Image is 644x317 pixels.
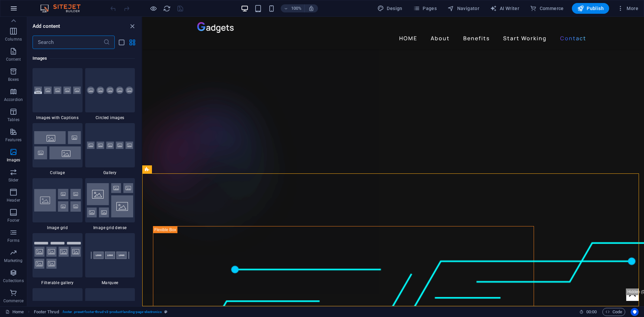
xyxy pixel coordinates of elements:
[445,3,482,14] button: Navigator
[5,37,22,42] p: Columns
[149,4,157,12] button: Click here to leave preview mode and continue editing
[377,5,402,12] span: Design
[85,225,135,230] span: Image grid dense
[411,3,439,14] button: Pages
[85,68,135,120] div: Circled images
[490,5,519,12] span: AI Writer
[602,308,625,316] button: Code
[281,4,305,12] button: 100%
[117,38,125,46] button: list-view
[308,5,314,11] i: On resize automatically adjust zoom level to fit chosen device.
[5,137,21,143] p: Features
[87,87,133,94] img: images-circled.svg
[85,115,135,120] span: Circled images
[85,178,135,230] div: Image grid dense
[33,170,83,175] span: Collage
[34,189,81,212] img: image-grid.svg
[586,308,597,316] span: 00 00
[487,3,522,14] button: AI Writer
[33,22,60,30] h6: Add content
[33,115,83,120] span: Images with Captions
[33,54,135,62] h6: Images
[128,22,136,30] button: close panel
[33,123,83,175] div: Collage
[4,97,23,102] p: Accordion
[85,233,135,285] div: Marquee
[3,278,23,283] p: Collections
[572,3,609,14] button: Publish
[579,308,597,316] h6: Session time
[33,36,103,49] input: Search
[7,157,20,163] p: Images
[34,308,167,316] nav: breadcrumb
[6,57,21,62] p: Content
[527,3,567,14] button: Commerce
[3,298,23,304] p: Commerce
[85,170,135,175] span: Gallery
[33,68,83,120] div: Images with Captions
[128,38,136,46] button: grid-view
[530,5,564,12] span: Commerce
[375,3,405,14] div: Design (Ctrl+Alt+Y)
[413,5,437,12] span: Pages
[7,117,19,122] p: Tables
[631,308,639,316] button: Usercentrics
[5,308,24,316] a: Click to cancel selection. Double-click to open Pages
[447,5,479,12] span: Navigator
[4,258,22,263] p: Marketing
[87,183,133,217] img: image-grid-dense.svg
[8,77,19,82] p: Boxes
[85,123,135,175] div: Gallery
[163,5,171,12] i: Reload page
[164,310,167,314] i: This element is a customizable preset
[7,198,20,203] p: Header
[375,3,405,14] button: Design
[34,308,59,316] span: Click to select. Double-click to edit
[163,4,171,12] button: reload
[33,233,83,285] div: Filterable gallery
[87,142,133,149] img: gallery.svg
[34,242,81,269] img: gallery-filterable.svg
[291,4,302,12] h6: 100%
[33,178,83,230] div: Image grid
[591,309,592,314] span: :
[87,240,133,271] img: marquee.svg
[34,131,81,159] img: collage.svg
[577,5,604,12] span: Publish
[614,3,641,14] button: More
[7,218,19,223] p: Footer
[33,225,83,230] span: Image grid
[7,238,19,243] p: Forms
[617,5,638,12] span: More
[34,87,81,94] img: images-with-captions.svg
[85,280,135,285] span: Marquee
[605,308,622,316] span: Code
[62,308,162,316] span: . footer .preset-footer-thrud-v3-product-landing-page-electronics
[33,280,83,285] span: Filterable gallery
[39,4,89,12] img: Editor Logo
[8,177,19,183] p: Slider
